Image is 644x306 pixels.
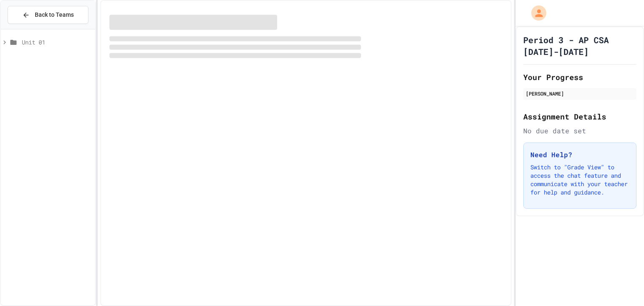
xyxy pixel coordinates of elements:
[22,38,92,47] span: Unit 01
[609,272,636,298] iframe: chat widget
[8,6,88,24] button: Back to Teams
[530,163,629,197] p: Switch to "Grade View" to access the chat feature and communicate with your teacher for help and ...
[523,34,636,57] h1: Period 3 - AP CSA [DATE]-[DATE]
[523,111,636,122] h2: Assignment Details
[35,10,74,19] span: Back to Teams
[526,90,634,97] div: [PERSON_NAME]
[523,126,636,136] div: No due date set
[523,71,636,83] h2: Your Progress
[574,236,636,272] iframe: chat widget
[522,3,548,23] div: My Account
[530,150,629,160] h3: Need Help?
